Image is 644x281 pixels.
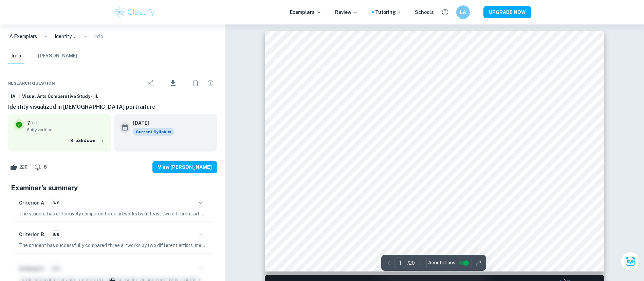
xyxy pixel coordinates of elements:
[11,183,215,193] h5: Examiner's summary
[8,93,18,100] span: IA
[33,162,51,173] div: Dislike
[19,231,44,238] h6: Criterion B
[204,76,217,90] div: Report issue
[16,164,31,171] span: 220
[32,120,38,126] a: Grade fully verified
[38,49,77,64] button: [PERSON_NAME]
[407,259,415,267] p: / 20
[152,161,217,173] button: View [PERSON_NAME]
[50,200,62,206] span: 6/6
[94,33,103,40] p: Info
[456,5,470,19] button: LA
[133,128,174,136] span: Current Syllabus
[55,33,76,40] p: Identity visualized in [DEMOGRAPHIC_DATA] portraiture
[8,162,31,173] div: Like
[113,5,156,19] img: Clastify logo
[40,164,51,171] span: 8
[483,6,531,18] button: UPGRADE NOW
[133,128,174,136] div: This exemplar is based on the current syllabus. Feel free to refer to it for inspiration/ideas wh...
[69,136,106,146] button: Breakdown
[439,6,451,18] button: Help and Feedback
[8,103,217,111] h6: Identity visualized in [DEMOGRAPHIC_DATA] portraiture
[459,8,467,16] h6: LA
[144,76,158,90] div: Share
[8,33,37,40] a: IA Exemplars
[415,8,434,16] a: Schools
[19,92,101,101] a: Visual Arts Comparative Study-HL
[159,74,187,92] div: Download
[375,8,401,16] a: Tutoring
[8,80,55,86] span: Research question
[19,242,206,249] p: The student has successfully compared three artworks by two different artists, meeting the requir...
[621,252,640,271] button: Ask Clai
[290,8,321,16] p: Exemplars
[428,259,455,266] span: Annotations
[335,8,358,16] p: Review
[8,92,18,101] a: IA
[8,49,24,64] button: Info
[50,231,62,238] span: 6/6
[189,76,202,90] div: Bookmark
[19,199,44,207] h6: Criterion A
[20,93,101,100] span: Visual Arts Comparative Study-HL
[19,210,206,217] p: The student has effectively compared three artworks by at least two different artists, fulfilling...
[133,119,168,127] h6: [DATE]
[27,127,106,133] span: Fully verified
[27,119,30,127] p: 7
